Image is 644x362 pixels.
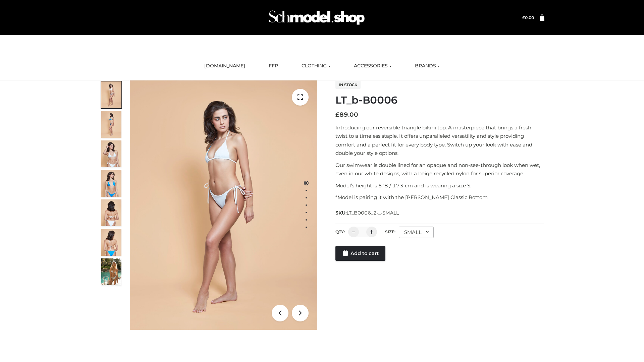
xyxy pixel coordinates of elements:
img: Schmodel Admin 964 [266,4,367,31]
bdi: 89.00 [335,111,358,118]
img: Arieltop_CloudNine_AzureSky2.jpg [101,258,121,285]
label: QTY: [335,229,345,234]
img: ArielClassicBikiniTop_CloudNine_AzureSky_OW114ECO_1-scaled.jpg [101,81,121,108]
label: Size: [385,229,395,234]
a: ACCESSORIES [349,59,396,73]
p: Our swimwear is double lined for an opaque and non-see-through look when wet, even in our white d... [335,161,544,178]
span: £ [335,111,339,118]
a: £0.00 [522,15,534,20]
bdi: 0.00 [522,15,534,20]
a: [DOMAIN_NAME] [199,59,250,73]
a: FFP [264,59,283,73]
p: *Model is pairing it with the [PERSON_NAME] Classic Bottom [335,193,544,202]
span: £ [522,15,525,20]
img: ArielClassicBikiniTop_CloudNine_AzureSky_OW114ECO_2-scaled.jpg [101,111,121,138]
p: Model’s height is 5 ‘8 / 173 cm and is wearing a size S. [335,181,544,190]
span: SKU: [335,209,399,217]
a: BRANDS [410,59,445,73]
img: ArielClassicBikiniTop_CloudNine_AzureSky_OW114ECO_7-scaled.jpg [101,199,121,226]
img: ArielClassicBikiniTop_CloudNine_AzureSky_OW114ECO_4-scaled.jpg [101,170,121,197]
img: ArielClassicBikiniTop_CloudNine_AzureSky_OW114ECO_8-scaled.jpg [101,229,121,256]
span: In stock [335,81,361,89]
img: ArielClassicBikiniTop_CloudNine_AzureSky_OW114ECO_3-scaled.jpg [101,140,121,167]
a: CLOTHING [297,59,335,73]
a: Add to cart [335,246,385,261]
span: LT_B0006_2-_-SMALL [346,210,399,216]
h1: LT_b-B0006 [335,94,544,106]
p: Introducing our reversible triangle bikini top. A masterpiece that brings a fresh twist to a time... [335,123,544,158]
img: ArielClassicBikiniTop_CloudNine_AzureSky_OW114ECO_1 [130,80,317,330]
div: SMALL [399,227,434,238]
